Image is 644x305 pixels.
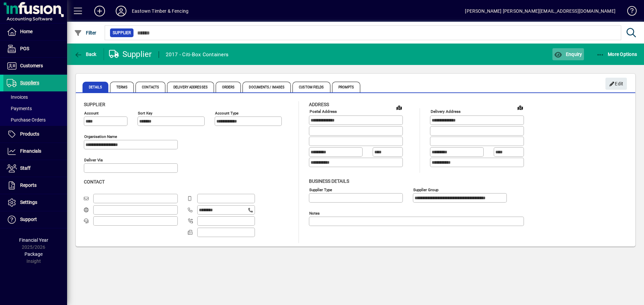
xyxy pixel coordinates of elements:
mat-label: Deliver via [84,158,103,162]
span: Financials [20,148,41,154]
span: Documents / Images [243,82,291,92]
a: Support [3,211,67,228]
button: More Options [595,48,639,60]
button: Edit [605,78,627,90]
mat-label: Organisation name [84,134,117,139]
a: Products [3,126,67,143]
mat-label: Account [84,111,99,116]
a: Financials [3,143,67,160]
a: Payments [3,103,67,114]
span: Prompts [332,82,361,92]
mat-label: Account Type [215,111,238,116]
span: Purchase Orders [7,117,46,123]
mat-label: Supplier group [413,187,438,192]
span: Supplier [84,102,105,107]
span: Home [20,29,33,34]
span: Staff [20,165,31,171]
span: Supplier [113,29,131,36]
div: Supplier [109,49,152,60]
a: Home [3,23,67,40]
span: Contact [84,179,105,184]
span: Business details [309,178,349,184]
span: Edit [609,78,624,89]
a: Settings [3,194,67,211]
span: Financial Year [19,237,48,243]
span: Customers [20,63,43,68]
a: Staff [3,160,67,177]
button: Filter [72,27,98,39]
div: [PERSON_NAME] [PERSON_NAME][EMAIL_ADDRESS][DOMAIN_NAME] [465,6,615,16]
span: Invoices [7,94,28,100]
span: Suppliers [20,80,39,85]
div: Eastown Timber & Fencing [132,6,189,16]
a: Customers [3,58,67,74]
span: More Options [596,52,637,57]
a: Reports [3,177,67,194]
span: Products [20,131,39,137]
span: Contacts [136,82,165,92]
span: Reports [20,182,37,188]
app-page-header-button: Back [67,48,104,60]
span: Settings [20,200,37,205]
a: View on map [394,102,405,113]
span: Custom Fields [292,82,330,92]
span: Address [309,102,329,107]
span: Support [20,217,37,222]
button: Back [72,48,98,60]
mat-label: Sort key [138,111,152,116]
button: Enquiry [552,48,584,60]
div: 2017 - Citi-Box Containers [166,49,229,60]
span: Details [83,82,108,92]
span: Orders [216,82,241,92]
span: POS [20,46,29,51]
span: Payments [7,106,32,111]
span: Package [24,251,43,257]
span: Delivery Addresses [167,82,214,92]
a: POS [3,41,67,57]
a: Purchase Orders [3,114,67,126]
a: Knowledge Base [622,1,636,23]
a: Invoices [3,91,67,103]
span: Terms [110,82,134,92]
span: Filter [74,30,97,35]
mat-label: Notes [309,211,320,215]
button: Profile [110,5,132,17]
span: Enquiry [554,52,582,57]
mat-label: Supplier type [309,187,332,192]
span: Back [74,52,97,57]
button: Add [89,5,110,17]
a: View on map [515,102,526,113]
